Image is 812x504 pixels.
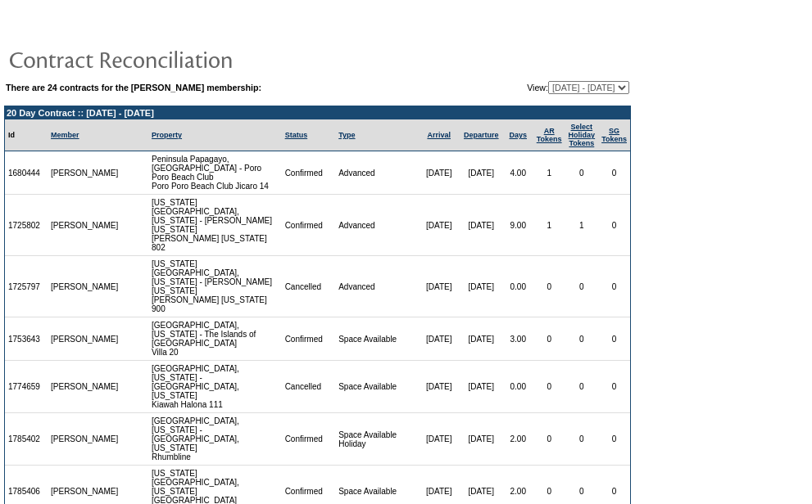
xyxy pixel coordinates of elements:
[569,123,596,147] a: Select HolidayTokens
[533,413,565,466] td: 0
[533,256,565,317] td: 0
[285,131,308,139] a: Status
[565,195,599,256] td: 1
[148,413,282,466] td: [GEOGRAPHIC_DATA], [US_STATE] - [GEOGRAPHIC_DATA], [US_STATE] Rhumbline
[282,413,336,466] td: Confirmed
[537,127,562,143] a: ARTokens
[509,131,527,139] a: Days
[282,317,336,361] td: Confirmed
[565,317,599,361] td: 0
[418,361,459,413] td: [DATE]
[598,413,630,466] td: 0
[460,361,503,413] td: [DATE]
[335,361,418,413] td: Space Available
[48,317,122,361] td: [PERSON_NAME]
[5,119,48,151] td: Id
[598,256,630,317] td: 0
[533,195,565,256] td: 1
[503,256,533,317] td: 0.00
[335,195,418,256] td: Advanced
[148,195,282,256] td: [US_STATE][GEOGRAPHIC_DATA], [US_STATE] - [PERSON_NAME] [US_STATE] [PERSON_NAME] [US_STATE] 802
[335,413,418,466] td: Space Available Holiday
[335,151,418,195] td: Advanced
[598,151,630,195] td: 0
[48,413,122,466] td: [PERSON_NAME]
[148,256,282,317] td: [US_STATE][GEOGRAPHIC_DATA], [US_STATE] - [PERSON_NAME] [US_STATE] [PERSON_NAME] [US_STATE] 900
[282,195,336,256] td: Confirmed
[335,317,418,361] td: Space Available
[503,361,533,413] td: 0.00
[601,127,627,143] a: SGTokens
[48,151,122,195] td: [PERSON_NAME]
[148,151,282,195] td: Peninsula Papagayo, [GEOGRAPHIC_DATA] - Poro Poro Beach Club Poro Poro Beach Club Jicaro 14
[565,151,599,195] td: 0
[503,195,533,256] td: 9.00
[8,43,336,75] img: pgTtlContractReconciliation.gif
[282,151,336,195] td: Confirmed
[282,256,336,317] td: Cancelled
[533,151,565,195] td: 1
[460,195,503,256] td: [DATE]
[5,317,48,361] td: 1753643
[565,256,599,317] td: 0
[51,131,79,139] a: Member
[460,256,503,317] td: [DATE]
[418,151,459,195] td: [DATE]
[533,361,565,413] td: 0
[152,131,182,139] a: Property
[335,256,418,317] td: Advanced
[451,81,629,94] td: View:
[598,361,630,413] td: 0
[5,151,48,195] td: 1680444
[565,413,599,466] td: 0
[418,413,459,466] td: [DATE]
[503,317,533,361] td: 3.00
[148,317,282,361] td: [GEOGRAPHIC_DATA], [US_STATE] - The Islands of [GEOGRAPHIC_DATA] Villa 20
[598,317,630,361] td: 0
[6,83,261,92] b: There are 24 contracts for the [PERSON_NAME] membership:
[338,131,355,139] a: Type
[464,131,499,139] a: Departure
[148,361,282,413] td: [GEOGRAPHIC_DATA], [US_STATE] - [GEOGRAPHIC_DATA], [US_STATE] Kiawah Halona 111
[533,317,565,361] td: 0
[5,256,48,317] td: 1725797
[282,361,336,413] td: Cancelled
[418,195,459,256] td: [DATE]
[5,195,48,256] td: 1725802
[48,256,122,317] td: [PERSON_NAME]
[460,413,503,466] td: [DATE]
[503,413,533,466] td: 2.00
[5,361,48,413] td: 1774659
[5,413,48,466] td: 1785402
[565,361,599,413] td: 0
[48,361,122,413] td: [PERSON_NAME]
[503,151,533,195] td: 4.00
[598,195,630,256] td: 0
[418,256,459,317] td: [DATE]
[460,151,503,195] td: [DATE]
[460,317,503,361] td: [DATE]
[427,131,451,139] a: Arrival
[418,317,459,361] td: [DATE]
[48,195,122,256] td: [PERSON_NAME]
[5,106,630,119] td: 20 Day Contract :: [DATE] - [DATE]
